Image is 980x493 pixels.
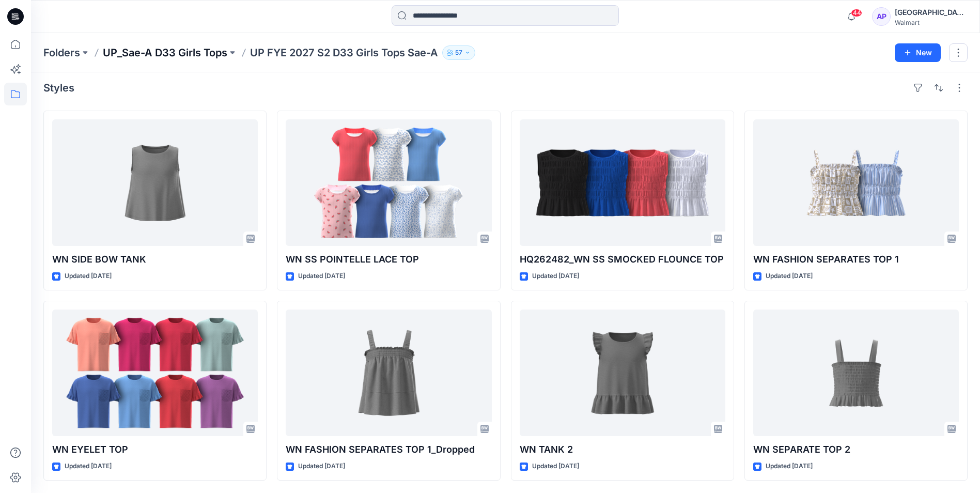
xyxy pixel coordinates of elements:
[286,252,491,267] p: WN SS POINTELLE LACE TOP
[895,19,967,26] div: Walmart
[286,442,491,457] p: WN FASHION SEPARATES TOP 1_Dropped
[753,252,959,267] p: WN FASHION SEPARATES TOP 1
[520,252,725,267] p: HQ262482_WN SS SMOCKED FLOUNCE TOP
[250,45,438,60] p: UP FYE 2027 S2 D33 Girls Tops Sae-A
[766,271,813,282] p: Updated [DATE]
[455,47,462,58] p: 57
[286,310,491,436] a: WN FASHION SEPARATES TOP 1_Dropped
[298,271,345,282] p: Updated [DATE]
[298,461,345,472] p: Updated [DATE]
[766,461,813,472] p: Updated [DATE]
[43,45,80,60] a: Folders
[65,461,112,472] p: Updated [DATE]
[43,82,74,94] h4: Styles
[753,442,959,457] p: WN SEPARATE TOP 2
[442,45,475,60] button: 57
[103,45,227,60] a: UP_Sae-A D33 Girls Tops
[52,119,258,246] a: WN SIDE BOW TANK
[895,43,941,62] button: New
[520,442,725,457] p: WN TANK 2
[520,119,725,246] a: HQ262482_WN SS SMOCKED FLOUNCE TOP
[520,310,725,436] a: WN TANK 2
[753,119,959,246] a: WN FASHION SEPARATES TOP 1
[52,252,258,267] p: WN SIDE BOW TANK
[851,9,862,17] span: 44
[532,271,579,282] p: Updated [DATE]
[65,271,112,282] p: Updated [DATE]
[532,461,579,472] p: Updated [DATE]
[52,442,258,457] p: WN EYELET TOP
[52,310,258,436] a: WN EYELET TOP
[753,310,959,436] a: WN SEPARATE TOP 2
[286,119,491,246] a: WN SS POINTELLE LACE TOP
[872,7,891,26] div: AP
[895,6,967,19] div: [GEOGRAPHIC_DATA]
